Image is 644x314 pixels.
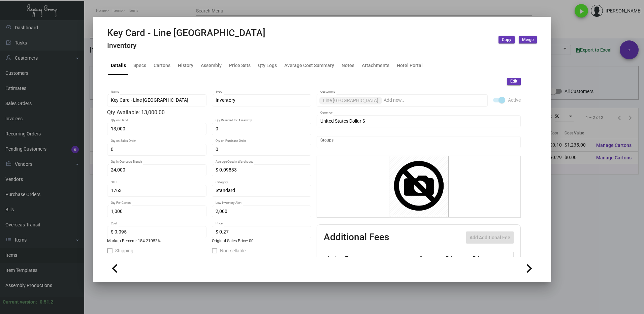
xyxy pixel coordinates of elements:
[508,96,521,104] span: Active
[178,62,193,69] div: History
[229,62,251,69] div: Price Sets
[133,62,146,69] div: Specs
[466,231,514,244] button: Add Additional Fee
[522,37,534,43] span: Merge
[324,231,389,244] h2: Additional Fees
[284,62,334,69] div: Average Cost Summary
[362,62,389,69] div: Attachments
[344,252,417,264] th: Type
[319,97,382,104] mat-chip: Line [GEOGRAPHIC_DATA]
[384,98,484,103] input: Add new..
[107,108,311,117] div: Qty Available: 13,000.00
[40,299,53,306] div: 0.51.2
[498,36,515,43] button: Copy
[107,41,265,50] h4: Inventory
[201,62,222,69] div: Assembly
[115,247,133,255] span: Shipping
[397,62,423,69] div: Hotel Portal
[220,247,246,255] span: Non-sellable
[470,235,510,240] span: Add Additional Fee
[320,139,517,145] input: Add new..
[111,62,126,69] div: Details
[502,37,511,43] span: Copy
[107,27,265,39] h2: Key Card - Line [GEOGRAPHIC_DATA]
[510,78,517,84] span: Edit
[258,62,277,69] div: Qty Logs
[519,36,537,43] button: Merge
[3,299,37,306] div: Current version:
[507,78,521,85] button: Edit
[324,252,344,264] th: Active
[417,252,444,264] th: Cost
[444,252,471,264] th: Price
[471,252,506,264] th: Price type
[154,62,170,69] div: Cartons
[342,62,354,69] div: Notes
